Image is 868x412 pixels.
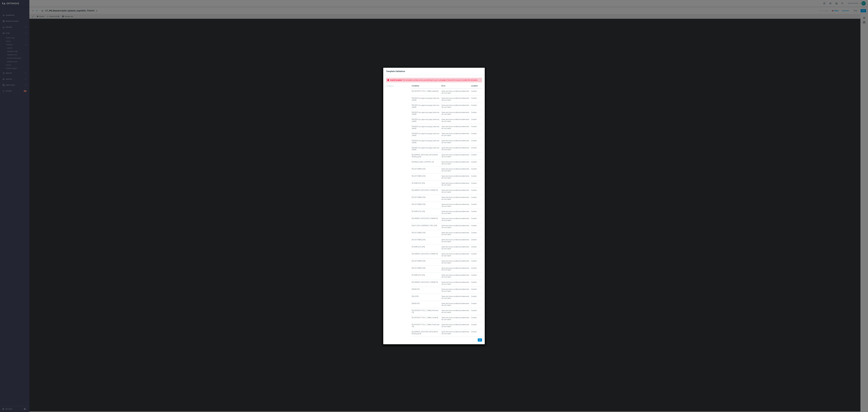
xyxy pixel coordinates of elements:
[411,315,441,322] td: [%CONTENT:FY25_T_OMNI_Footer%]
[411,294,441,301] td: [%ELSE%]
[441,308,470,315] td: Open and close conditional statements do not match
[441,329,470,336] td: Open and close conditional statements do not match
[411,195,441,202] td: [%CUSTOMER_ID%]
[411,173,441,181] td: [%CUSTOMER_ID%]
[411,223,441,230] td: [%SLP_EASY_REWARDS_TIER_CD%]
[411,251,441,258] td: [%CURRENT_DATE:DATE_FORMAT%]
[390,79,402,81] strong: Invalid template
[441,209,470,216] td: Open and close conditional statements do not match
[470,251,482,258] td: Content
[441,216,470,223] td: Open and close conditional statements do not match
[441,131,470,138] td: Open and close conditional statements do not match
[470,145,482,152] td: Content
[470,159,482,166] td: Content
[387,79,389,81] i: error
[411,280,441,287] td: [%CURRENT_DATE:DATE_FORMAT%]
[470,273,482,280] td: Content
[470,265,482,273] td: Content
[441,145,470,152] td: Open and close conditional statements do not match
[411,322,441,329] td: [%CONTENT:FY25_T_OMNI_PostFooter%]
[470,173,482,181] td: Content
[411,89,441,96] td: [%CONTENT:FY25_T_OMNI_Header%]
[441,273,470,280] td: Open and close conditional statements do not match
[411,96,441,103] td: [%EVENT:pni_approval_page_load:uniqueid%]
[411,287,441,294] td: [%END:IF%]
[470,89,482,96] td: Content
[411,84,441,89] th: Condition
[441,294,470,301] td: Open and close conditional statements do not match
[470,294,482,301] td: Content
[411,117,441,124] td: [%EVENT:pni_approval_page_load:uniqueid%]
[441,173,470,181] td: Open and close conditional statements do not match
[441,166,470,174] td: Open and close conditional statements do not match
[470,131,482,138] td: Content
[441,265,470,273] td: Open and close conditional statements do not match
[411,258,441,266] td: [%CUSTOMER_ID%]
[441,322,470,329] td: Open and close conditional statements do not match
[470,103,482,110] td: Content
[441,159,470,166] td: Open and close conditional statements do not match
[441,195,470,202] td: Open and close conditional statements do not match
[411,138,441,145] td: [%EVENT:pni_approval_page_load:uniqueid%]
[411,329,441,336] td: [%CURRENT_DATE:ADD_DAYS(30):MM/dd/yyyy%]
[470,216,482,223] td: Content
[470,308,482,315] td: Content
[441,89,470,96] td: Open and close conditional statements do not match
[470,301,482,308] td: Content
[441,230,470,237] td: Open and close conditional statements do not match
[411,103,441,110] td: [%EVENT:pni_approval_page_load:uniqueid%]
[470,117,482,124] td: Content
[470,223,482,230] td: Content
[386,70,482,73] h2: Template Validation
[441,280,470,287] td: Open and close conditional statements do not match
[470,181,482,188] td: Content
[441,138,470,145] td: Open and close conditional statements do not match
[411,265,441,273] td: [%CUSTOMER_ID%]
[411,152,441,159] td: [%CURRENT_DATE:ADD_DAYS(30):MM/dd/yyyy%]
[470,166,482,174] td: Content
[441,117,470,124] td: Open and close conditional statements do not match
[441,124,470,131] td: Open and close conditional statements do not match
[411,110,441,117] td: [%EVENT:pni_approval_page_load:uniqueid%]
[411,301,441,308] td: [%END:IF%]
[441,244,470,251] td: Open and close conditional statements do not match
[402,79,478,81] span: This template contains errors, preventing its use in campaigns. Resolve the issues to enable this...
[470,237,482,244] td: Content
[441,181,470,188] td: Open and close conditional statements do not match
[441,202,470,209] td: Open and close conditional statements do not match
[441,287,470,294] td: Open and close conditional statements do not match
[411,237,441,244] td: [%CUSTOMER_ID%]
[470,110,482,117] td: Content
[411,188,441,195] td: [%CURRENT_DATE:DATE_FORMAT%]
[441,237,470,244] td: Open and close conditional statements do not match
[386,85,407,87] p: Conditions
[470,209,482,216] td: Content
[411,308,441,315] td: [%CONTENT:FY25_T_OMNI_PreFooter%]
[470,230,482,237] td: Content
[411,181,441,188] td: [%TEMPLATE_ID%]
[441,315,470,322] td: Open and close conditional statements do not match
[441,110,470,117] td: Open and close conditional statements do not match
[470,244,482,251] td: Content
[470,195,482,202] td: Content
[478,338,482,342] button: OK
[441,152,470,159] td: Open and close conditional statements do not match
[441,251,470,258] td: Open and close conditional statements do not match
[411,124,441,131] td: [%EVENT:pni_approval_page_load:uniqueid%]
[470,315,482,322] td: Content
[441,301,470,308] td: Open and close conditional statements do not match
[470,96,482,103] td: Content
[411,216,441,223] td: [%CURRENT_DATE:DATE_FORMAT%]
[470,329,482,336] td: Content
[470,287,482,294] td: Content
[470,258,482,266] td: Content
[411,244,441,251] td: [%TEMPLATE_ID%]
[411,209,441,216] td: [%TEMPLATE_ID%]
[441,188,470,195] td: Open and close conditional statements do not match
[441,96,470,103] td: Open and close conditional statements do not match
[411,202,441,209] td: [%CUSTOMER_ID%]
[441,223,470,230] td: Open and close conditional statements do not match
[470,202,482,209] td: Content
[441,84,470,89] th: Error
[470,188,482,195] td: Content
